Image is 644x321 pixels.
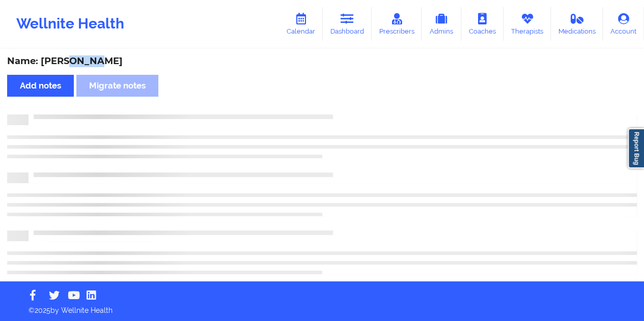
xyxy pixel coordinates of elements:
[323,7,372,41] a: Dashboard
[503,7,551,41] a: Therapists
[461,7,503,41] a: Coaches
[7,75,74,97] button: Add notes
[279,7,323,41] a: Calendar
[551,7,603,41] a: Medications
[372,7,422,41] a: Prescribers
[422,7,461,41] a: Admins
[628,128,644,168] a: Report Bug
[7,55,637,67] div: Name: [PERSON_NAME]
[603,7,644,41] a: Account
[21,298,623,315] p: © 2025 by Wellnite Health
